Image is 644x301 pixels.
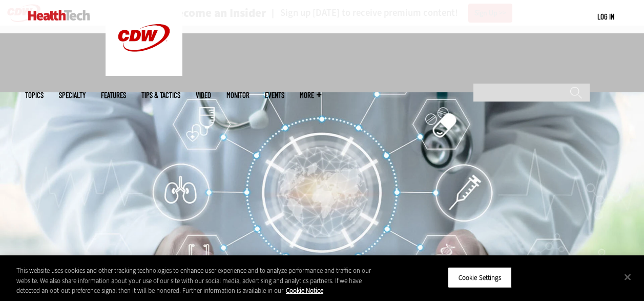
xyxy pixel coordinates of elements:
[300,91,321,99] span: More
[448,267,512,288] button: Cookie Settings
[25,91,44,99] span: Topics
[616,266,639,288] button: Close
[597,12,614,21] a: Log in
[16,266,386,296] div: This website uses cookies and other tracking technologies to enhance user experience and to analy...
[101,91,126,99] a: Features
[141,91,180,99] a: Tips & Tactics
[265,91,284,99] a: Events
[196,91,211,99] a: Video
[28,10,90,21] img: Home
[59,91,86,99] span: Specialty
[286,286,323,295] a: More information about your privacy
[106,68,182,78] a: CDW
[226,91,250,99] a: MonITor
[597,11,614,22] div: User menu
